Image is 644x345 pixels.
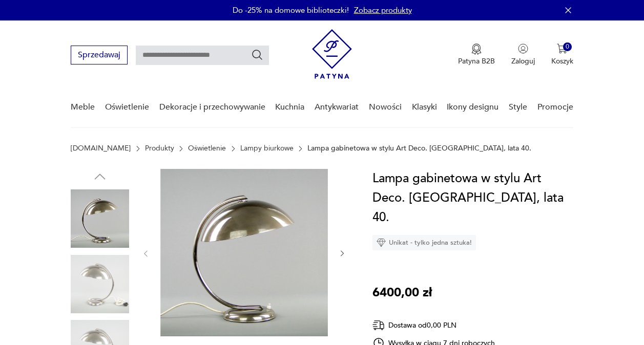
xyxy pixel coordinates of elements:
img: Ikonka użytkownika [518,44,528,54]
button: Zaloguj [511,44,535,66]
a: Ikony designu [447,88,498,127]
a: Oświetlenie [188,144,226,153]
a: Oświetlenie [105,88,149,127]
a: Produkty [145,144,174,153]
a: Ikona medaluPatyna B2B [458,44,495,66]
a: Sprzedawaj [71,52,128,59]
p: Koszyk [551,56,573,66]
img: Patyna - sklep z meblami i dekoracjami vintage [312,29,352,79]
img: Zdjęcie produktu Lampa gabinetowa w stylu Art Deco. Warszawa, lata 40. [71,189,129,248]
p: Lampa gabinetowa w stylu Art Deco. [GEOGRAPHIC_DATA], lata 40. [307,144,531,153]
img: Ikona diamentu [377,238,386,247]
button: Patyna B2B [458,44,495,66]
div: Unikat - tylko jedna sztuka! [372,235,476,250]
img: Zdjęcie produktu Lampa gabinetowa w stylu Art Deco. Warszawa, lata 40. [160,169,328,336]
a: Klasyki [412,88,437,127]
a: Zobacz produkty [354,5,412,15]
img: Zdjęcie produktu Lampa gabinetowa w stylu Art Deco. Warszawa, lata 40. [71,255,129,313]
img: Ikona dostawy [372,319,385,332]
a: Style [509,88,527,127]
p: Zaloguj [511,56,535,66]
div: 0 [563,42,572,51]
a: Kuchnia [275,88,304,127]
img: Ikona koszyka [557,44,567,54]
h1: Lampa gabinetowa w stylu Art Deco. [GEOGRAPHIC_DATA], lata 40. [372,169,573,227]
p: Do -25% na domowe biblioteczki! [233,5,349,15]
img: Ikona medalu [471,44,482,55]
a: Promocje [537,88,573,127]
a: Antykwariat [315,88,359,127]
a: Lampy biurkowe [240,144,294,153]
button: Sprzedawaj [71,46,128,64]
a: Nowości [369,88,402,127]
div: Dostawa od 0,00 PLN [372,319,495,332]
a: Meble [71,88,95,127]
p: Patyna B2B [458,56,495,66]
a: [DOMAIN_NAME] [71,144,131,153]
a: Dekoracje i przechowywanie [159,88,265,127]
p: 6400,00 zł [372,283,432,303]
button: Szukaj [251,49,263,61]
button: 0Koszyk [551,44,573,66]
